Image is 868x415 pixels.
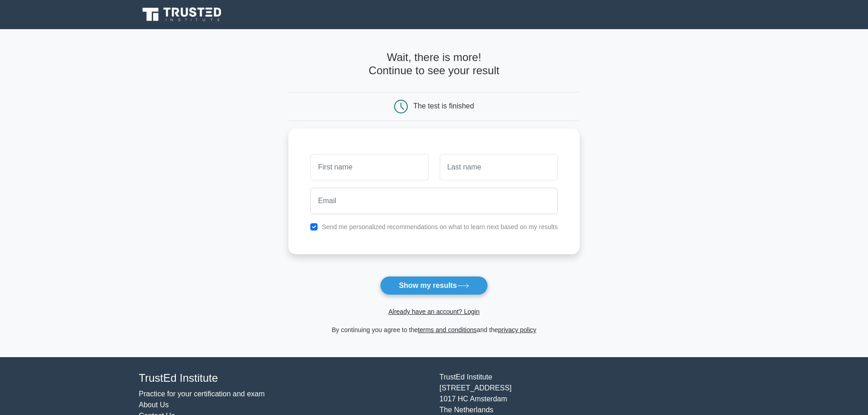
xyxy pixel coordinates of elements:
div: The test is finished [413,102,474,110]
input: Email [310,188,558,214]
a: Practice for your certification and exam [139,390,265,398]
input: First name [310,154,428,180]
a: About Us [139,401,169,409]
a: privacy policy [498,326,536,333]
div: By continuing you agree to the and the [283,324,585,335]
a: terms and conditions [418,326,477,333]
h4: TrustEd Institute [139,372,429,385]
input: Last name [440,154,558,180]
h4: Wait, there is more! Continue to see your result [288,51,580,77]
a: Already have an account? Login [388,308,479,315]
button: Show my results [380,276,488,295]
label: Send me personalized recommendations on what to learn next based on my results [322,223,558,231]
